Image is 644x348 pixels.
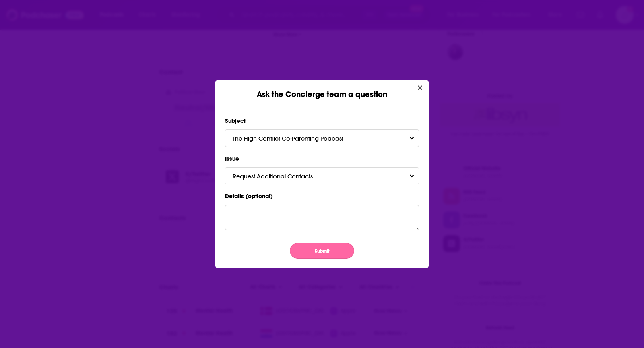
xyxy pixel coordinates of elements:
label: Subject [225,116,419,126]
label: Issue [225,153,419,164]
label: Details (optional) [225,191,419,201]
span: Request Additional Contacts [233,172,329,180]
div: Ask the Concierge team a question [215,80,429,99]
button: Submit [290,243,354,259]
button: Close [415,83,425,93]
span: The High Conflict Co-Parenting Podcast [233,135,359,142]
button: The High Conflict Co-Parenting PodcastToggle Pronoun Dropdown [225,129,419,147]
button: Request Additional ContactsToggle Pronoun Dropdown [225,167,419,184]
